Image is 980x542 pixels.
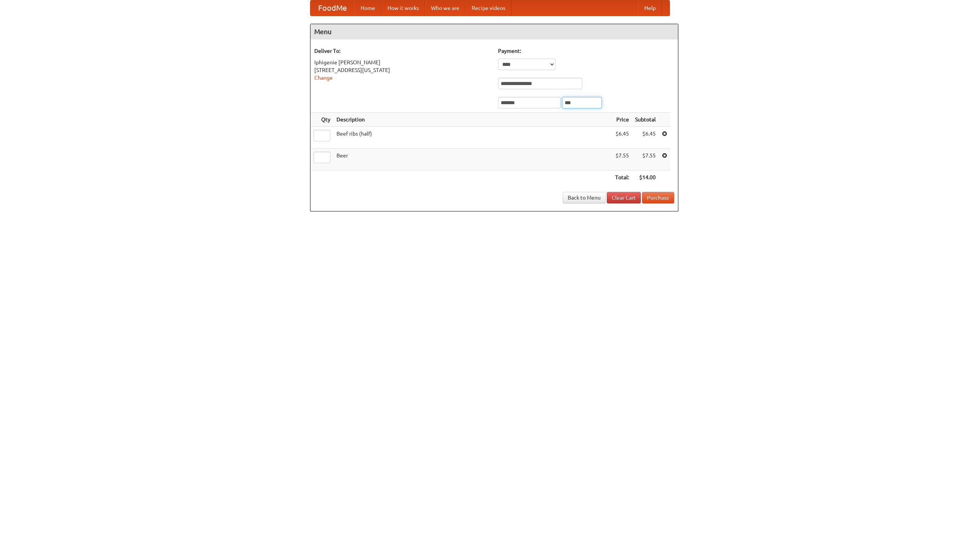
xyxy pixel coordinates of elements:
[563,192,606,203] a: Back to Menu
[632,113,659,127] th: Subtotal
[612,113,632,127] th: Price
[314,66,490,74] div: [STREET_ADDRESS][US_STATE]
[642,192,674,203] button: Purchase
[333,127,612,149] td: Beef ribs (half)
[498,47,674,55] h5: Payment:
[638,0,662,16] a: Help
[612,149,632,170] td: $7.55
[310,0,354,16] a: FoodMe
[612,127,632,149] td: $6.45
[314,75,333,81] a: Change
[310,24,678,39] h4: Menu
[314,59,490,66] div: Iphigenie [PERSON_NAME]
[354,0,381,16] a: Home
[632,127,659,149] td: $6.45
[465,0,511,16] a: Recipe videos
[425,0,465,16] a: Who we are
[612,170,632,185] th: Total:
[333,149,612,170] td: Beer
[607,192,641,203] a: Clear Cart
[310,113,333,127] th: Qty
[333,113,612,127] th: Description
[632,149,659,170] td: $7.55
[632,170,659,185] th: $14.00
[314,47,490,55] h5: Deliver To:
[381,0,425,16] a: How it works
